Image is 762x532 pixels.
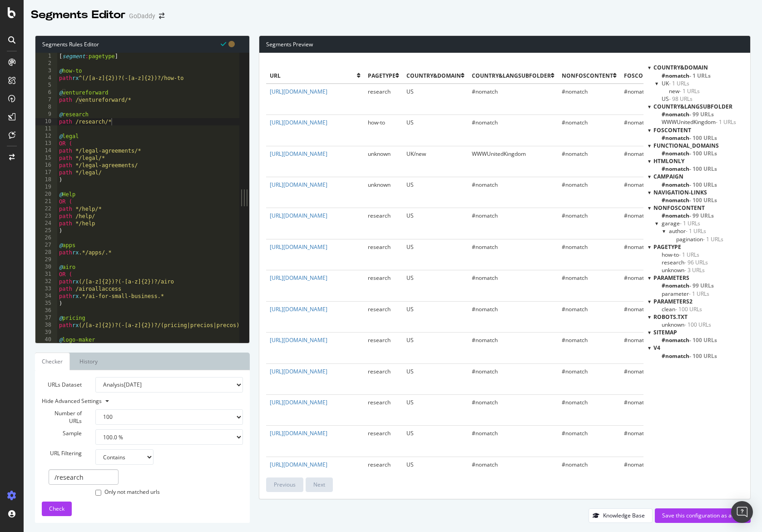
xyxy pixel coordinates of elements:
[662,266,705,274] span: Click to filter pagetype on unknown
[35,314,57,322] div: 37
[603,512,645,519] div: Knowledge Base
[472,150,526,158] span: WWWUnitedKingdom
[662,290,709,298] span: Click to filter parameters on parameter
[35,449,89,457] label: URL Filtering
[669,87,700,95] span: Click to filter Country&Domain on UK/new
[35,285,57,293] div: 33
[562,150,588,158] span: #nomatch
[689,352,717,360] span: - 100 URLs
[406,72,461,80] span: Country&Domain
[624,274,650,282] span: #nomatch
[35,256,57,264] div: 29
[35,249,57,256] div: 28
[368,119,385,126] span: how-to
[689,212,714,219] span: - 99 URLs
[624,305,650,313] span: #nomatch
[35,162,57,169] div: 16
[562,274,588,282] span: #nomatch
[35,125,57,133] div: 11
[624,429,650,437] span: #nomatch
[368,336,391,344] span: research
[270,305,327,313] a: [URL][DOMAIN_NAME]
[662,212,714,219] span: Click to filter nonFOScontent on #nomatch
[31,7,125,23] div: Segments Editor
[589,512,653,519] a: Knowledge Base
[35,278,57,285] div: 32
[662,352,717,360] span: Click to filter v4 on #nomatch
[42,502,72,516] button: Check
[35,271,57,278] div: 31
[406,212,414,219] span: US
[35,198,57,205] div: 21
[406,305,414,313] span: US
[35,82,57,89] div: 5
[653,173,683,180] span: campaign
[653,103,732,110] span: Country&LangSubfolder
[655,508,751,523] button: Save this configuration as active
[624,368,650,375] span: #nomatch
[662,118,736,126] span: Click to filter Country&LangSubfolder on WWWUnitedKingdom
[35,397,236,405] div: Hide Advanced Settings
[731,501,753,523] div: Open Intercom Messenger
[368,88,391,95] span: research
[35,184,57,191] div: 19
[662,259,708,266] span: Click to filter pagetype on research
[562,368,588,375] span: #nomatch
[653,204,705,212] span: nonFOScontent
[35,336,57,343] div: 40
[35,377,89,393] label: URLs Dataset
[35,104,57,111] div: 8
[270,243,327,251] a: [URL][DOMAIN_NAME]
[562,88,588,95] span: #nomatch
[669,80,689,87] span: - 1 URLs
[159,13,164,19] div: arrow-right-arrow-left
[662,282,714,289] span: Click to filter parameters on #nomatch
[406,461,414,468] span: US
[35,176,57,184] div: 18
[662,149,717,157] span: Click to filter Functional_Domains on #nomatch
[35,191,57,198] div: 20
[662,80,689,87] span: Click to filter Country&Domain on UK and its children
[472,88,498,95] span: #nomatch
[653,274,689,282] span: parameters
[35,213,57,220] div: 23
[689,149,717,157] span: - 100 URLs
[406,274,414,282] span: US
[662,95,693,103] span: Click to filter Country&Domain on US
[35,409,89,425] label: Number of URLs
[35,53,57,60] div: 1
[662,110,714,118] span: Click to filter Country&LangSubfolder on #nomatch
[562,305,588,313] span: #nomatch
[35,264,57,271] div: 30
[35,353,70,370] a: Checker
[689,282,714,289] span: - 99 URLs
[589,508,653,523] button: Knowledge Base
[406,88,414,95] span: US
[689,72,711,80] span: - 1 URLs
[35,205,57,213] div: 22
[624,212,650,219] span: #nomatch
[270,119,327,126] a: [URL][DOMAIN_NAME]
[35,118,57,125] div: 10
[562,119,588,126] span: #nomatch
[662,196,717,204] span: Click to filter navigation-links on #nomatch
[662,181,717,189] span: Click to filter campaign on #nomatch
[228,40,235,48] span: You have unsaved modifications
[716,118,736,126] span: - 1 URLs
[662,72,711,80] span: Click to filter Country&Domain on #nomatch
[129,11,155,20] div: GoDaddy
[689,165,717,173] span: - 100 URLs
[562,181,588,189] span: #nomatch
[35,67,57,75] div: 3
[662,512,743,519] div: Save this configuration as active
[624,243,650,251] span: #nomatch
[35,429,89,437] label: Sample
[270,72,357,80] span: url
[703,235,723,243] span: - 1 URLs
[662,251,699,259] span: Click to filter pagetype on how-to
[368,72,396,80] span: pagetype
[662,321,711,328] span: Click to filter robots.txt on unknown
[406,150,426,158] span: UK/new
[406,181,414,189] span: US
[562,72,613,80] span: nonFOScontent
